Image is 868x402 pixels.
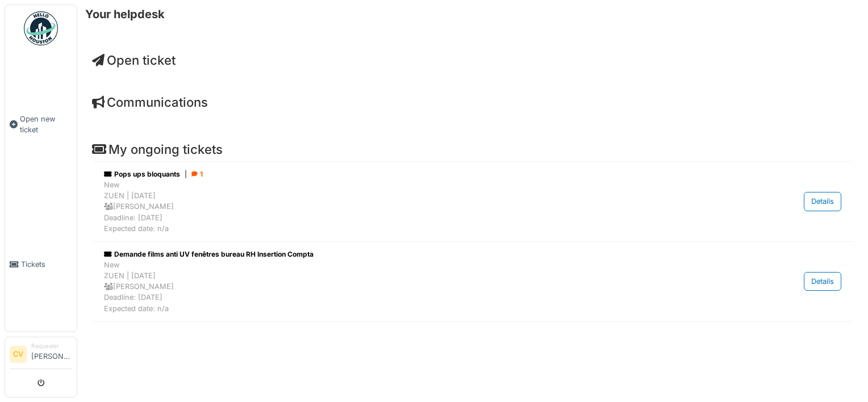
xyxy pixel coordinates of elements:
[21,259,72,270] span: Tickets
[104,259,724,314] div: New ZUEN | [DATE] [PERSON_NAME] Deadline: [DATE] Expected date: n/a
[92,142,853,157] h4: My ongoing tickets
[24,11,58,45] img: Badge_color-CXgf-gQk.svg
[101,246,844,317] a: Demande films anti UV fenêtres bureau RH Insertion Compta NewZUEN | [DATE] [PERSON_NAME]Deadline:...
[92,53,176,68] a: Open ticket
[804,272,841,291] div: Details
[20,114,72,135] span: Open new ticket
[185,169,187,179] span: |
[31,342,72,366] li: [PERSON_NAME]
[10,342,72,369] a: CV Requester[PERSON_NAME]
[31,342,72,350] div: Requester
[104,179,724,234] div: New ZUEN | [DATE] [PERSON_NAME] Deadline: [DATE] Expected date: n/a
[5,52,77,197] a: Open new ticket
[85,7,165,21] h6: Your helpdesk
[101,166,844,237] a: Pops ups bloquants| 1 NewZUEN | [DATE] [PERSON_NAME]Deadline: [DATE]Expected date: n/a Details
[804,192,841,211] div: Details
[104,169,724,179] div: Pops ups bloquants
[5,197,77,332] a: Tickets
[191,169,203,179] div: 1
[92,95,853,110] h4: Communications
[104,249,724,259] div: Demande films anti UV fenêtres bureau RH Insertion Compta
[10,346,27,363] li: CV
